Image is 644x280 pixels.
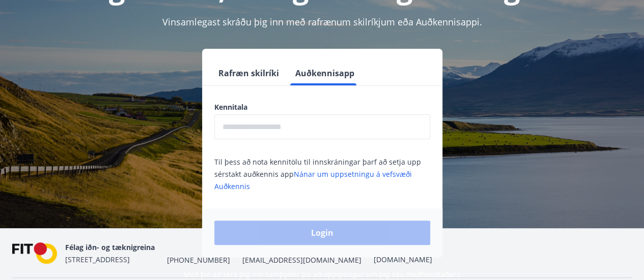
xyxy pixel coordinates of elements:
a: Nánar um uppsetningu á vefsvæði Auðkennis [214,169,412,191]
span: [EMAIL_ADDRESS][DOMAIN_NAME] [242,255,361,265]
label: Kennitala [214,102,430,112]
button: Auðkennisapp [291,61,358,85]
span: Vinsamlegast skráðu þig inn með rafrænum skilríkjum eða Auðkennisappi. [162,16,482,28]
span: [PHONE_NUMBER] [167,255,230,265]
span: [STREET_ADDRESS] [65,255,130,264]
span: Til þess að nota kennitölu til innskráningar þarf að setja upp sérstakt auðkennis app [214,157,421,191]
span: Félag iðn- og tæknigreina [65,242,155,252]
button: Rafræn skilríki [214,61,283,85]
img: FPQVkF9lTnNbbaRSFyT17YYeljoOGk5m51IhT0bO.png [12,242,57,264]
a: [DOMAIN_NAME] [374,255,432,264]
